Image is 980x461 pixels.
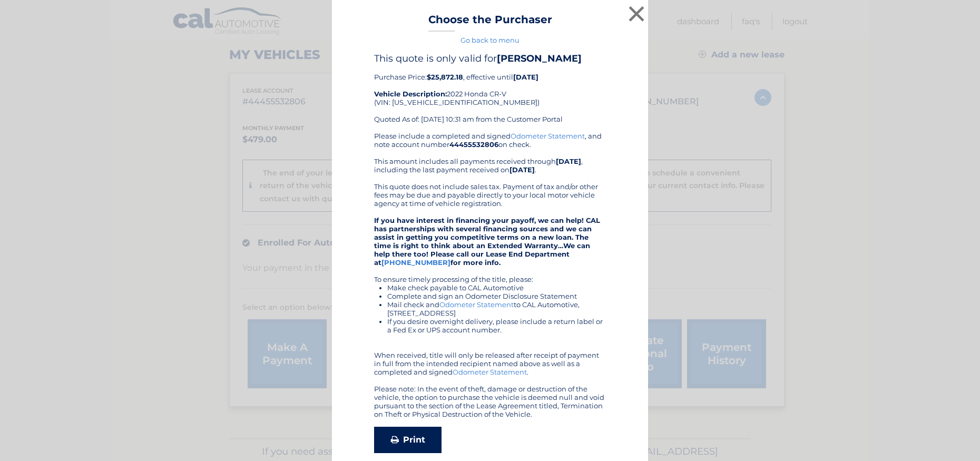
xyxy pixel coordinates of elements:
[453,368,527,376] a: Odometer Statement
[387,300,606,317] li: Mail check and to CAL Automotive, [STREET_ADDRESS]
[387,283,606,292] li: Make check payable to CAL Automotive
[374,90,447,98] strong: Vehicle Description:
[497,53,582,64] b: [PERSON_NAME]
[449,140,498,149] b: 44455532806
[428,13,552,32] h3: Choose the Purchaser
[626,3,647,24] button: ×
[427,73,463,81] b: $25,872.18
[374,53,606,132] div: Purchase Price: , effective until 2022 Honda CR-V (VIN: [US_VEHICLE_IDENTIFICATION_NUMBER]) Quote...
[509,165,535,174] b: [DATE]
[374,427,442,453] a: Print
[439,300,514,309] a: Odometer Statement
[387,317,606,334] li: If you desire overnight delivery, please include a return label or a Fed Ex or UPS account number.
[374,132,606,418] div: Please include a completed and signed , and note account number on check. This amount includes al...
[460,36,520,44] a: Go back to menu
[374,216,600,267] strong: If you have interest in financing your payoff, we can help! CAL has partnerships with several fin...
[381,258,450,267] a: [PHONE_NUMBER]
[511,132,585,140] a: Odometer Statement
[556,157,581,165] b: [DATE]
[387,292,606,300] li: Complete and sign an Odometer Disclosure Statement
[513,73,538,81] b: [DATE]
[374,53,606,64] h4: This quote is only valid for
